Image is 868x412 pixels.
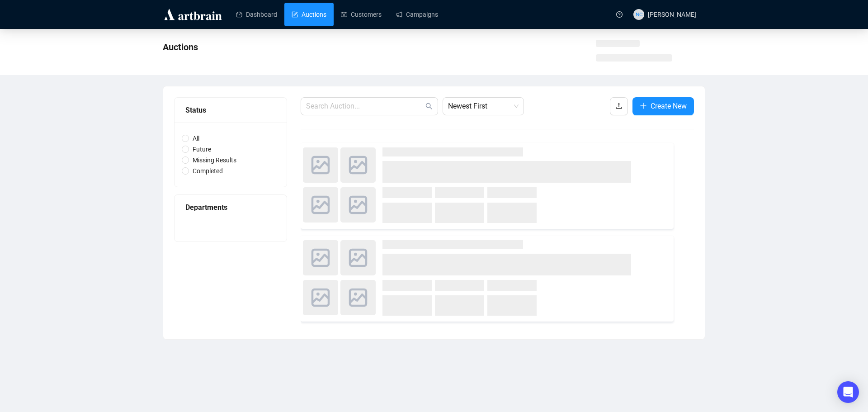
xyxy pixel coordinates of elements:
span: search [425,103,433,110]
img: photo.svg [303,147,338,183]
img: photo.svg [303,280,338,315]
img: photo.svg [340,280,376,315]
img: photo.svg [303,240,338,275]
span: Completed [189,166,226,176]
span: Auctions [163,42,198,52]
a: Auctions [292,3,326,26]
span: NC [635,10,642,19]
span: [PERSON_NAME] [648,11,696,18]
a: Dashboard [236,3,277,26]
img: logo [163,7,223,22]
span: Create New [651,100,687,112]
a: Customers [341,3,382,26]
span: plus [640,102,647,109]
span: upload [615,102,623,109]
span: question-circle [616,11,623,18]
div: Status [185,104,276,116]
input: Search Auction... [306,101,424,112]
img: photo.svg [303,187,338,223]
span: Future [189,144,215,154]
span: Newest First [448,98,519,115]
span: All [189,133,203,143]
div: Departments [185,202,276,213]
img: photo.svg [340,240,376,275]
div: Open Intercom Messenger [837,381,859,403]
span: Missing Results [189,155,240,165]
button: Create New [632,97,694,115]
a: Campaigns [396,3,438,26]
img: photo.svg [340,147,376,183]
img: photo.svg [340,187,376,223]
